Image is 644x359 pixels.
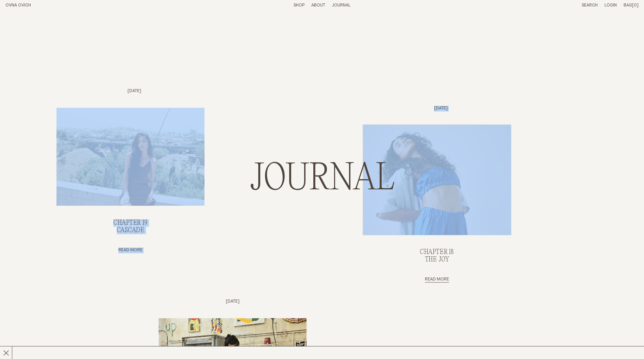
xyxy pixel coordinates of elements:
h2: Journal [250,159,395,200]
a: Login [605,3,617,7]
summary: About [311,3,325,8]
h3: Chapter 19 Cascade [113,219,147,234]
span: [0] [632,3,639,7]
a: Journal [332,3,350,7]
a: Search [582,3,598,7]
a: Chapter 18, The Joy [420,249,454,263]
a: Chapter 19, Cascade [118,247,143,253]
img: Chapter 18, The Joy [363,125,511,235]
p: [DATE] [226,299,240,305]
p: [DATE] [426,106,448,112]
h3: Chapter 18 The Joy [420,249,454,263]
a: Chapter 18, The Joy [425,277,449,283]
a: Shop [294,3,304,7]
p: [DATE] [119,88,141,94]
img: Chapter 19, Cascade [56,108,204,206]
a: Chapter 19, Cascade [113,219,147,234]
a: Home [5,3,31,7]
span: Bag [624,3,632,7]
